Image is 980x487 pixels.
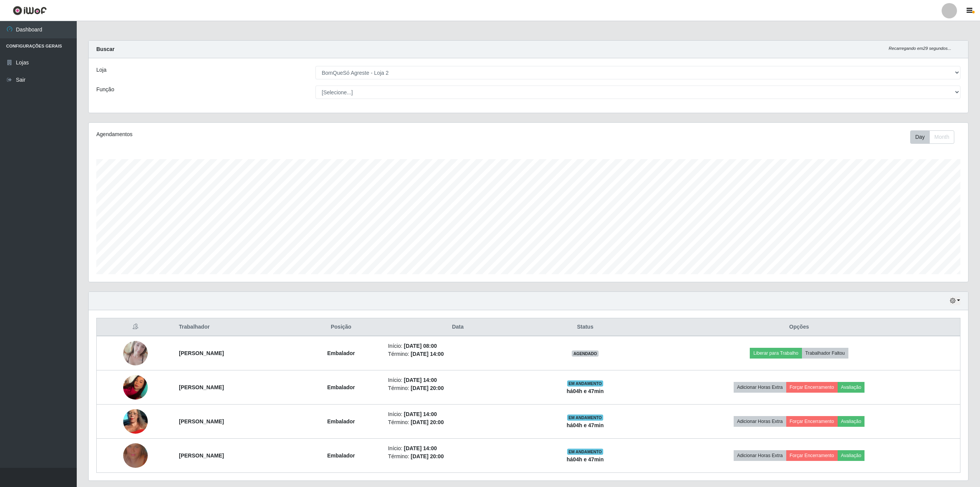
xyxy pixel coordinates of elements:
[388,384,528,392] li: Término:
[786,382,838,393] button: Forçar Encerramento
[327,350,355,356] strong: Embalador
[838,382,865,393] button: Avaliação
[567,380,604,387] span: EM ANDAMENTO
[383,318,532,336] th: Data
[404,343,437,349] time: [DATE] 08:00
[567,449,604,455] span: EM ANDAMENTO
[802,348,848,359] button: Trabalhador Faltou
[567,456,604,462] strong: há 04 h e 47 min
[123,337,148,369] img: 1737303697462.jpeg
[388,376,528,384] li: Início:
[179,350,224,356] strong: [PERSON_NAME]
[567,422,604,428] strong: há 04 h e 47 min
[910,130,960,144] div: Toolbar with button groups
[734,382,786,393] button: Adicionar Horas Extra
[179,418,224,424] strong: [PERSON_NAME]
[411,385,444,391] time: [DATE] 20:00
[786,416,838,427] button: Forçar Encerramento
[567,415,604,421] span: EM ANDAMENTO
[734,416,786,427] button: Adicionar Horas Extra
[388,410,528,418] li: Início:
[299,318,383,336] th: Posição
[567,388,604,394] strong: há 04 h e 47 min
[179,384,224,390] strong: [PERSON_NAME]
[327,452,355,459] strong: Embalador
[174,318,299,336] th: Trabalhador
[411,419,444,425] time: [DATE] 20:00
[838,450,865,461] button: Avaliação
[388,342,528,350] li: Início:
[838,416,865,427] button: Avaliação
[786,450,838,461] button: Forçar Encerramento
[910,130,954,144] div: First group
[13,6,47,15] img: CoreUI Logo
[96,66,106,74] label: Loja
[388,350,528,358] li: Término:
[404,377,437,383] time: [DATE] 14:00
[179,452,224,459] strong: [PERSON_NAME]
[388,444,528,452] li: Início:
[929,130,954,144] button: Month
[388,452,528,461] li: Término:
[327,384,355,390] strong: Embalador
[404,411,437,417] time: [DATE] 14:00
[411,351,444,357] time: [DATE] 14:00
[750,348,802,359] button: Liberar para Trabalho
[889,46,951,51] i: Recarregando em 29 segundos...
[734,450,786,461] button: Adicionar Horas Extra
[123,394,148,449] img: 1742344231846.jpeg
[404,445,437,451] time: [DATE] 14:00
[96,46,114,52] strong: Buscar
[123,371,148,403] img: 1733184056200.jpeg
[411,453,444,459] time: [DATE] 20:00
[572,350,599,357] span: AGENDADO
[96,130,450,138] div: Agendamentos
[123,434,148,477] img: 1750247138139.jpeg
[327,418,355,424] strong: Embalador
[638,318,960,336] th: Opções
[388,418,528,426] li: Término:
[910,130,930,144] button: Day
[96,86,114,94] label: Função
[532,318,638,336] th: Status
